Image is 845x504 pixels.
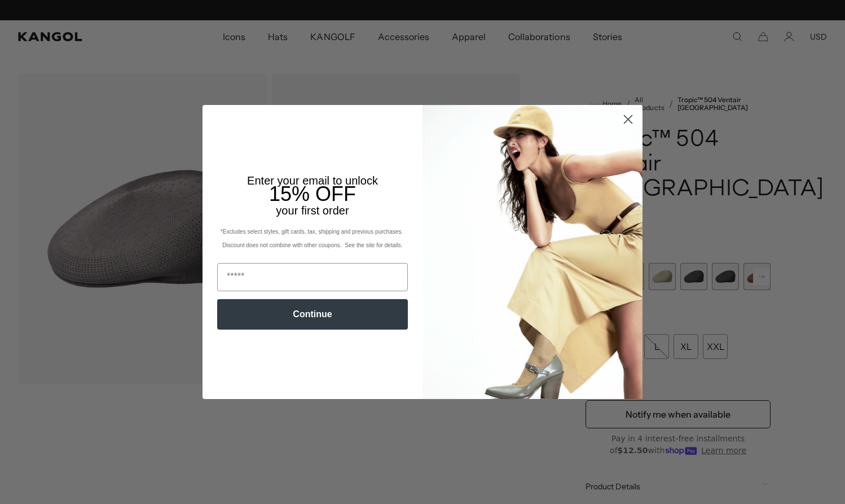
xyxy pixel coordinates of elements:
[618,109,638,129] button: Close dialog
[221,229,404,248] span: *Excludes select styles, gift cards, tax, shipping and previous purchases. Discount does not comb...
[422,105,642,398] img: 93be19ad-e773-4382-80b9-c9d740c9197f.jpeg
[217,263,408,291] input: Email
[276,204,349,217] span: your first order
[269,182,356,205] span: 15% OFF
[247,174,378,187] span: Enter your email to unlock
[217,299,408,330] button: Continue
